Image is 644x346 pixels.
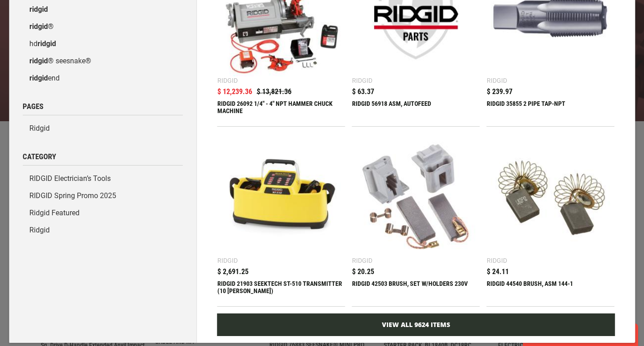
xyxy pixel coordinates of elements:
span: $ 2,691.25 [217,268,249,275]
div: Ridgid [487,77,507,84]
p: Chat now [13,14,102,21]
div: Ridgid [217,77,238,84]
span: Pages [23,103,43,110]
a: RIDGID 21903 SEEKTECH ST-510 TRANSMITTER (10 WATTS) Ridgid $ 2,691.25 RIDGID 21903 SEEKTECH ST-51... [217,133,345,306]
span: $ 13,821.36 [257,88,291,95]
b: ridgid [29,22,48,31]
a: Ridgid Featured [23,204,183,222]
div: RIDGID 44540 BRUSH, ASM 144-1 [487,280,615,302]
a: hdridgid [23,35,183,52]
a: ridgid [23,1,183,18]
a: RIDGID Spring Promo 2025 [23,187,183,204]
a: View All 9624 Items [217,313,615,336]
a: RIDGID 42503 BRUSH, SET W/HOLDERS 230V Ridgid $ 20.25 RIDGID 42503 BRUSH, SET W/HOLDERS 230V [352,133,480,306]
a: ridgidend [23,70,183,87]
img: RIDGID 44540 BRUSH, ASM 144-1 [491,138,610,257]
span: $ 63.37 [352,88,374,95]
div: RIDGID 42503 BRUSH, SET W/HOLDERS 230V [352,280,480,302]
b: ridgid [29,57,48,65]
a: ridgid® [23,18,183,35]
span: $ 239.97 [487,88,512,95]
div: Ridgid [487,257,507,264]
b: ridgid [29,74,48,82]
span: $ 20.25 [352,268,374,275]
b: ridgid [29,5,48,14]
div: Ridgid [352,77,372,84]
a: RIDGID Electrician’s Tools [23,170,183,187]
div: RIDGID 26092 1/4 [217,100,345,122]
img: RIDGID 42503 BRUSH, SET W/HOLDERS 230V [357,138,475,257]
b: ridgid [38,39,56,48]
span: $ 12,239.36 [217,88,252,95]
div: Ridgid [217,257,238,264]
button: Open LiveChat chat widget [104,12,115,23]
div: RIDGID 56918 ASM, AUTOFEED [352,100,480,122]
a: RIDGID 44540 BRUSH, ASM 144-1 Ridgid $ 24.11 RIDGID 44540 BRUSH, ASM 144-1 [487,133,615,306]
a: Ridgid [23,222,183,239]
a: Ridgid [23,120,183,137]
div: RIDGID 35855 2 PIPE TAP-NPT [487,100,615,122]
div: Ridgid [352,257,372,264]
span: Category [23,153,56,161]
img: RIDGID 21903 SEEKTECH ST-510 TRANSMITTER (10 WATTS) [222,138,341,257]
div: RIDGID 21903 SEEKTECH ST-510 TRANSMITTER (10 WATTS) [217,280,345,302]
a: ridgid® seesnake® [23,52,183,70]
span: $ 24.11 [487,268,509,275]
